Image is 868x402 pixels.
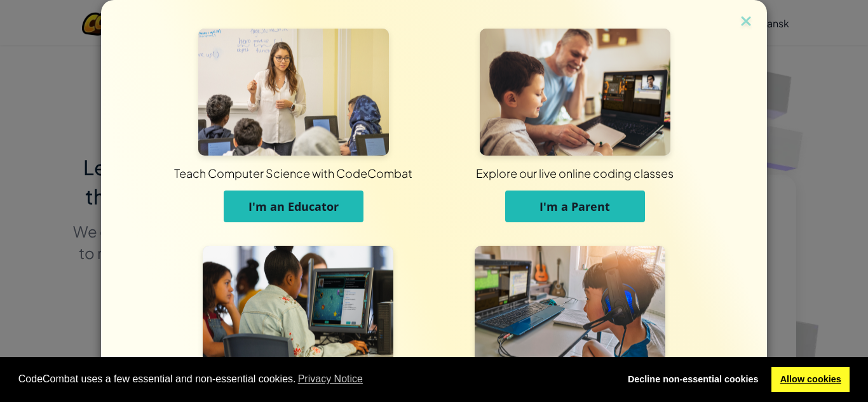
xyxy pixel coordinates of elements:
[480,29,670,156] img: For Parents
[771,367,850,392] a: allow cookies
[203,246,393,373] img: For Students
[198,29,389,156] img: For Educators
[505,191,645,222] button: I'm a Parent
[296,370,365,389] a: learn more about cookies
[224,191,363,222] button: I'm an Educator
[619,367,767,392] a: deny cookies
[475,246,665,373] img: For Individuals
[248,199,339,214] span: I'm an Educator
[738,13,754,32] img: close icon
[18,370,609,389] span: CodeCombat uses a few essential and non-essential cookies.
[539,199,610,214] span: I'm a Parent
